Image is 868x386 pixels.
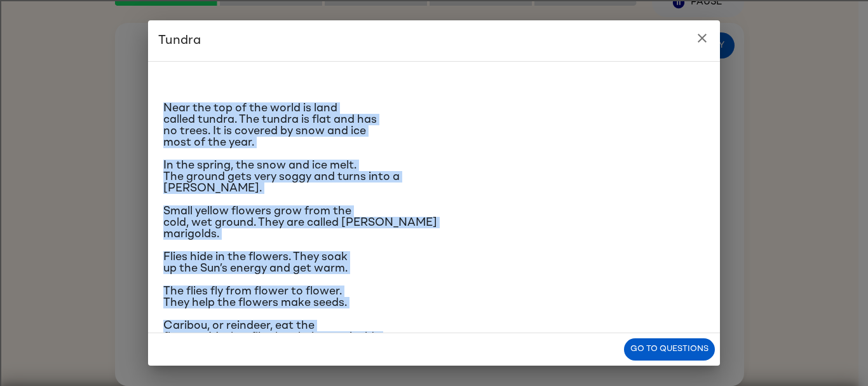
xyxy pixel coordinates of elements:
[163,251,348,274] span: Flies hide in the flowers. They soak up the Sun’s energy and get warm.
[163,205,437,240] span: Small yellow flowers grow from the cold, wet ground. They are called [PERSON_NAME] marigolds.
[163,160,400,194] span: In the spring, the snow and ice melt. The ground gets very soggy and turns into a [PERSON_NAME].
[5,5,266,17] div: Home
[148,20,720,61] h2: Tundra
[5,64,863,75] div: Delete
[163,102,377,148] span: Near the top of the world is land called tundra. The tundra is flat and has no trees. It is cover...
[5,29,863,41] div: Sort A > Z
[5,41,863,52] div: Sort New > Old
[624,338,715,361] button: Go to questions
[5,52,863,64] div: Move To ...
[163,286,347,308] span: The flies fly from flower to flower. They help the flowers make seeds.
[5,75,863,86] div: Options
[5,86,863,98] div: Sign out
[689,25,715,51] button: close
[163,320,388,366] span: Caribou, or reindeer, eat the flowers. Mother flies lay their eggs inside caribou noses. It is wa...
